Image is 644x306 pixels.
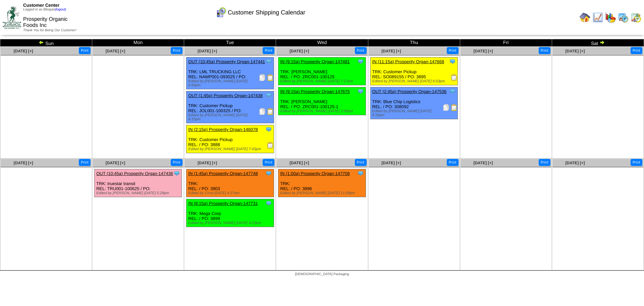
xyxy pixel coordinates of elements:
img: Receiving Document [451,74,458,81]
a: (logout) [55,8,66,11]
div: Edited by Crost [DATE] 4:27am [188,191,273,195]
a: [DATE] [+] [473,49,493,53]
td: Sun [0,39,92,47]
a: IN (9:15a) Prosperity Organ-147481 [280,59,350,64]
img: calendarprod.gif [618,12,629,23]
a: [DATE] [+] [473,161,493,165]
span: [DEMOGRAPHIC_DATA] Packaging [295,272,349,276]
img: Receiving Document [267,142,274,149]
span: Customer Center [23,3,59,8]
img: Tooltip [357,88,364,95]
button: Print [447,47,459,54]
div: Edited by [PERSON_NAME] [DATE] 9:33pm [372,109,458,117]
img: arrowleft.gif [39,40,44,45]
div: TRK: [PERSON_NAME] REL: / PO: ZRC001-100125 [278,57,366,85]
button: Print [631,47,642,54]
div: TRK: LML TRUCKING LLC REL: NAMP001-093025 / PO: [186,57,274,89]
a: OUT (10:45a) Prosperity Organ-147441 [188,59,265,64]
a: [DATE] [+] [381,161,401,165]
img: Tooltip [449,58,456,65]
div: Edited by [PERSON_NAME] [DATE] 4:59pm [188,79,273,87]
button: Print [79,159,91,166]
a: [DATE] [+] [106,49,125,53]
img: arrowright.gif [599,40,605,45]
button: Print [79,47,91,54]
span: Thank You for Being Our Customer! [23,29,76,32]
img: Tooltip [449,88,456,95]
img: Packing Slip [259,74,266,81]
img: home.gif [580,12,590,23]
a: [DATE] [+] [566,161,585,165]
td: Fri [460,39,552,47]
span: Prosperity Organic Foods Inc [23,16,68,28]
a: IN (1:00a) Prosperity Organ-147708 [280,171,350,176]
div: Edited by [PERSON_NAME] [DATE] 6:03pm [372,79,458,83]
div: TRK: [PERSON_NAME] REL: / PO: ZRC001-100125-1 [278,87,366,115]
button: Print [631,159,642,166]
img: Tooltip [265,58,272,65]
a: [DATE] [+] [198,161,217,165]
a: IN (11:15a) Prosperity Organ-147668 [372,59,444,64]
a: [DATE] [+] [198,49,217,53]
div: Edited by [PERSON_NAME] [DATE] 7:17pm [280,79,365,83]
div: Edited by [PERSON_NAME] [DATE] 4:15pm [188,113,273,121]
button: Print [263,47,274,54]
a: OUT (1:45p) Prosperity Organ-147438 [188,93,263,98]
img: calendarcustomer.gif [216,7,226,18]
img: Packing Slip [259,108,266,115]
a: [DATE] [+] [289,161,309,165]
img: line_graph.gif [592,12,603,23]
img: Tooltip [265,126,272,133]
img: Tooltip [357,58,364,65]
img: Tooltip [173,170,180,177]
div: TRK: Mega Corp REL: / PO: 3899 [186,199,274,227]
button: Print [171,47,182,54]
img: ZoRoCo_Logo(Green%26Foil)%20jpg.webp [3,6,21,29]
a: [DATE] [+] [106,161,125,165]
div: Edited by [PERSON_NAME] [DATE] 7:43pm [188,147,273,151]
button: Print [539,159,550,166]
a: [DATE] [+] [381,49,401,53]
img: Bill of Lading [451,104,458,111]
a: [DATE] [+] [566,49,585,53]
img: Tooltip [265,200,272,207]
img: Tooltip [265,92,272,99]
span: Customer Shipping Calendar [228,9,305,16]
div: TRK: Customer Pickup REL: JOL001-100325 / PO: [186,91,274,123]
td: Mon [92,39,184,47]
img: Tooltip [265,170,272,177]
img: graph.gif [605,12,616,23]
a: [DATE] [+] [14,161,33,165]
div: Edited by [PERSON_NAME] [DATE] 11:09pm [280,191,365,195]
button: Print [171,159,182,166]
button: Print [263,159,274,166]
img: Bill of Lading [267,108,274,115]
div: TRK: truestar transit REL: TRU001-100625 / PO: [95,169,182,197]
button: Print [355,159,367,166]
div: TRK: REL: / PO: 3896 [278,169,366,197]
a: OUT (2:45p) Prosperity Organ-147536 [372,89,447,94]
span: Logged in as Bbogan [23,8,66,11]
a: IN (8:15a) Prosperity Organ-147731 [188,201,258,206]
a: [DATE] [+] [289,49,309,53]
a: [DATE] [+] [14,49,33,53]
td: Tue [184,39,276,47]
td: Wed [276,39,368,47]
img: Tooltip [357,170,364,177]
div: Edited by [PERSON_NAME] [DATE] 3:58pm [280,109,365,113]
button: Print [447,159,459,166]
